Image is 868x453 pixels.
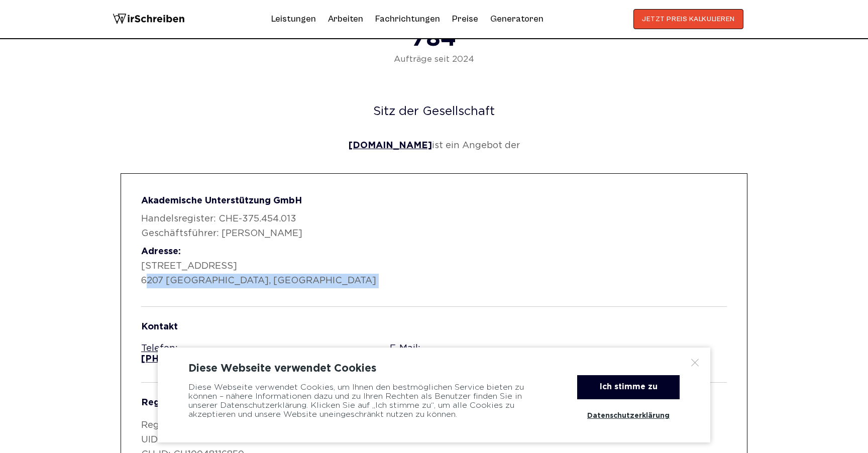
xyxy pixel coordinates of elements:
a: Datenschutzerklärung [577,404,680,427]
h2: Sitz der Gesellschaft [121,99,747,124]
button: JETZT PREIS KALKULIEREN [633,9,743,29]
div: Ich stimme zu [577,375,680,399]
p: Handelsregister: CHE-375.454.013 Geschäftsführer: [PERSON_NAME] [141,212,727,241]
div: Diese Webseite verwendet Cookies [188,363,680,375]
div: Registereintrag: [141,398,727,408]
div: Diese Webseite verwendet Cookies, um Ihnen den bestmöglichen Service bieten zu können – nähere In... [188,375,552,427]
p: ist ein Angebot der [121,139,747,153]
a: Arbeiten [328,11,363,27]
strong: Akademische Unterstützung GmbH [141,197,302,205]
span: [PHONE_NUMBER] / [PHONE_NUMBER] (nur DE) [141,354,375,365]
a: [DOMAIN_NAME] [349,142,432,150]
strong: Adresse: [141,248,181,256]
span: Aufträge seit 2024 [342,55,526,65]
img: logo wirschreiben [113,9,185,29]
a: Leistungen [271,11,316,27]
a: Telefon:[PHONE_NUMBER] / [PHONE_NUMBER] (nur DE) [141,344,375,364]
a: Fachrichtungen [375,11,440,27]
div: Kontakt [141,322,727,332]
a: E-Mail:[EMAIL_ADDRESS][DOMAIN_NAME] [390,344,565,364]
p: [STREET_ADDRESS] 6207 [GEOGRAPHIC_DATA], [GEOGRAPHIC_DATA] [141,245,727,288]
a: Preise [452,14,478,24]
a: Generatoren [490,11,544,27]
